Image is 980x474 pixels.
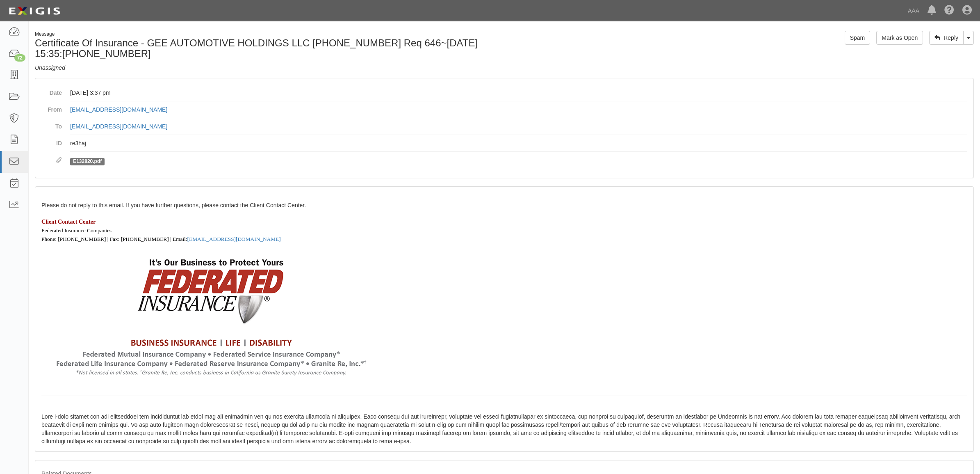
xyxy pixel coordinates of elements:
a: Mark as Open [876,31,923,45]
img: logo-5460c22ac91f19d4615b14bd174203de0afe785f0fc80cf4dbbc73dc1793850b.png [6,4,63,18]
dt: From [41,101,62,114]
em: Unassigned [35,64,65,71]
dt: To [41,118,62,131]
a: [EMAIL_ADDRESS][DOMAIN_NAME] [70,106,167,113]
span: Federated Insurance Companies [41,227,112,234]
dd: [DATE] 3:37 pm [70,85,967,101]
span: Client Contact Center [41,219,96,225]
img: fi_email_signature_with_wording.png [41,255,380,379]
a: Reply [929,31,964,45]
a: [EMAIL_ADDRESS][DOMAIN_NAME] [70,123,167,130]
dd: re3haj [70,135,967,152]
i: Attachments [56,158,62,163]
a: Spam [845,31,871,45]
div: Message [35,31,498,38]
dt: Date [41,85,62,97]
span: Phone: [PHONE_NUMBER] | Fax: [PHONE_NUMBER] | Email: [41,236,281,242]
h1: Certificate Of Insurance - GEE AUTOMOTIVE HOLDINGS LLC [PHONE_NUMBER] Req 646~[DATE] 15:35:[PHONE... [35,38,498,60]
div: 72 [14,54,25,62]
dt: ID [41,135,62,147]
a: E132820.pdf [73,158,102,164]
i: Help Center - Complianz [944,6,954,16]
a: AAA [904,2,923,19]
a: [EMAIL_ADDRESS][DOMAIN_NAME] [187,236,281,242]
a: Federated Insurance Companies [41,227,112,234]
div: Please do not reply to this email. If you have further questions, please contact the Client Conta... [35,187,973,451]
